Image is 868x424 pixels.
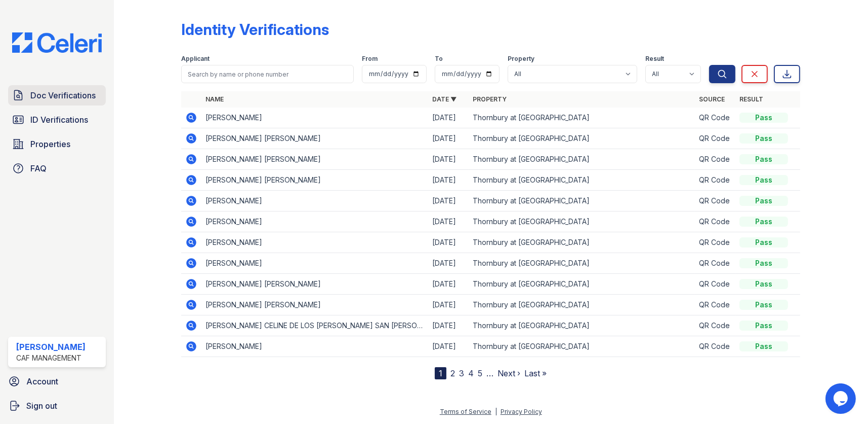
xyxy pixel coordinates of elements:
td: QR Code [695,191,735,211]
td: QR Code [695,253,735,274]
div: Pass [739,341,788,351]
div: Pass [739,321,788,331]
a: 2 [450,368,455,378]
td: [DATE] [428,232,469,253]
div: [PERSON_NAME] [16,341,86,353]
td: Thornbury at [GEOGRAPHIC_DATA] [469,108,695,128]
td: QR Code [695,108,735,128]
a: Last » [524,368,547,378]
td: [DATE] [428,128,469,149]
div: CAF Management [16,353,86,363]
td: Thornbury at [GEOGRAPHIC_DATA] [469,295,695,315]
a: Next › [498,368,520,378]
span: … [486,367,493,379]
label: Applicant [181,55,210,63]
a: Property [473,95,507,103]
td: [PERSON_NAME] [201,336,428,357]
td: [DATE] [428,274,469,295]
td: QR Code [695,232,735,253]
div: Identity Verifications [181,20,329,39]
td: QR Code [695,149,735,170]
td: [PERSON_NAME] [201,232,428,253]
div: Pass [739,154,788,164]
td: Thornbury at [GEOGRAPHIC_DATA] [469,336,695,357]
label: From [362,55,378,63]
td: [PERSON_NAME] [PERSON_NAME] [201,128,428,149]
a: 3 [459,368,464,378]
a: Account [4,371,110,392]
span: Properties [30,138,70,150]
td: [DATE] [428,315,469,336]
td: Thornbury at [GEOGRAPHIC_DATA] [469,253,695,274]
td: [PERSON_NAME] [201,108,428,128]
input: Search by name or phone number [181,65,354,83]
a: Name [205,95,224,103]
a: Privacy Policy [501,408,542,415]
a: ID Verifications [8,110,106,130]
td: [DATE] [428,211,469,232]
label: To [435,55,443,63]
td: [PERSON_NAME] [201,211,428,232]
td: [PERSON_NAME] [PERSON_NAME] [201,274,428,295]
td: [PERSON_NAME] [201,191,428,211]
label: Property [508,55,534,63]
span: Doc Verifications [30,89,96,101]
span: Sign out [26,400,57,412]
td: Thornbury at [GEOGRAPHIC_DATA] [469,149,695,170]
td: QR Code [695,336,735,357]
td: [DATE] [428,253,469,274]
div: Pass [739,113,788,123]
div: Pass [739,196,788,206]
a: Sign out [4,396,110,416]
td: QR Code [695,211,735,232]
td: QR Code [695,295,735,315]
a: Source [699,95,725,103]
td: [PERSON_NAME] [PERSON_NAME] [201,149,428,170]
td: [PERSON_NAME] [PERSON_NAME] [201,170,428,191]
div: Pass [739,175,788,185]
td: [DATE] [428,108,469,128]
td: QR Code [695,315,735,336]
a: FAQ [8,158,106,179]
span: ID Verifications [30,114,88,126]
td: Thornbury at [GEOGRAPHIC_DATA] [469,315,695,336]
span: Account [26,375,58,387]
a: Date ▼ [432,95,457,103]
td: [DATE] [428,149,469,170]
span: FAQ [30,162,47,174]
td: Thornbury at [GEOGRAPHIC_DATA] [469,191,695,211]
td: [DATE] [428,336,469,357]
div: Pass [739,279,788,289]
div: Pass [739,258,788,268]
td: [DATE] [428,191,469,211]
div: | [495,408,497,415]
td: [DATE] [428,170,469,191]
div: 1 [435,367,446,379]
td: [PERSON_NAME] [201,253,428,274]
a: 4 [468,368,474,378]
td: QR Code [695,274,735,295]
img: CE_Logo_Blue-a8612792a0a2168367f1c8372b55b34899dd931a85d93a1a3d3e32e68fde9ad4.png [4,32,110,53]
div: Pass [739,133,788,144]
td: Thornbury at [GEOGRAPHIC_DATA] [469,170,695,191]
a: Properties [8,134,106,154]
td: [DATE] [428,295,469,315]
div: Pass [739,300,788,310]
iframe: chat widget [825,383,858,414]
td: Thornbury at [GEOGRAPHIC_DATA] [469,211,695,232]
label: Result [645,55,664,63]
td: Thornbury at [GEOGRAPHIC_DATA] [469,128,695,149]
a: 5 [478,368,482,378]
td: QR Code [695,128,735,149]
td: QR Code [695,170,735,191]
div: Pass [739,217,788,227]
a: Doc Verifications [8,85,106,105]
a: Terms of Service [440,408,491,415]
td: [PERSON_NAME] CELINE DE LOS [PERSON_NAME] SAN [PERSON_NAME] [201,315,428,336]
a: Result [739,95,763,103]
td: [PERSON_NAME] [PERSON_NAME] [201,295,428,315]
td: Thornbury at [GEOGRAPHIC_DATA] [469,274,695,295]
div: Pass [739,237,788,248]
td: Thornbury at [GEOGRAPHIC_DATA] [469,232,695,253]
